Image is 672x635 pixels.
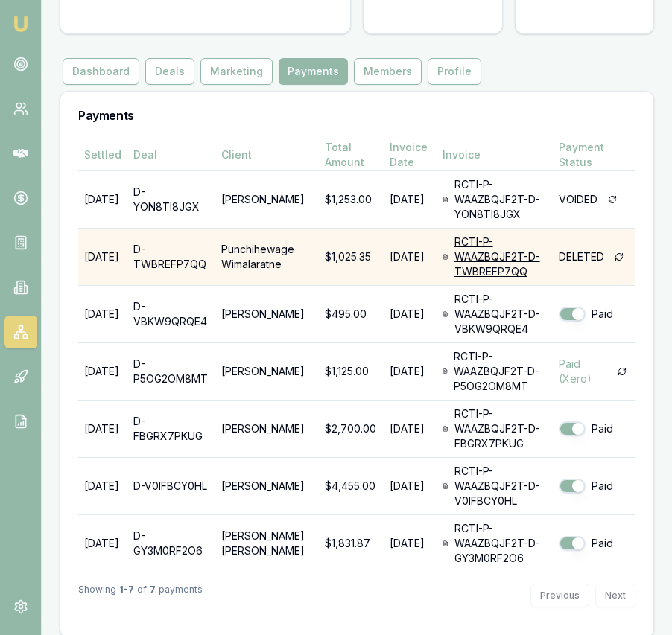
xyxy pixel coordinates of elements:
td: [DATE] [78,458,127,515]
div: RCTI-P-WAAZBQJF2T-D-YON8TI8JGX [454,177,547,222]
button: Members [354,58,422,85]
button: Sync payment status from Xero [610,248,628,266]
td: $1,025.35 [319,229,384,286]
td: [PERSON_NAME] [215,286,319,343]
td: [DATE] [384,401,437,458]
td: [PERSON_NAME] [215,343,319,401]
button: Dashboard [63,58,139,85]
div: Invoice [443,147,547,162]
button: Sync payment status from Xero [603,191,621,208]
div: Paid [559,536,630,551]
td: [DATE] [78,229,127,286]
div: Showing of payments [78,584,203,607]
button: Profile [428,58,481,85]
button: Sync payment status from Xero [614,363,630,380]
div: Settled [84,147,121,162]
td: D-VBKW9QRQE4 [127,286,215,343]
td: [DATE] [384,229,437,286]
div: RCTI-P-WAAZBQJF2T-D-VBKW9QRQE4 [454,292,548,336]
button: Deals [145,58,194,85]
td: $4,455.00 [319,458,384,515]
td: [PERSON_NAME] [215,458,319,515]
td: [PERSON_NAME] [PERSON_NAME] [215,515,319,572]
td: [DATE] [78,286,127,343]
td: $1,125.00 [319,343,384,401]
td: [DATE] [384,171,437,229]
td: [DATE] [384,515,437,572]
td: D-GY3M0RF2O6 [127,515,215,572]
td: Punchihewage Wimalaratne [215,229,319,286]
td: $2,700.00 [319,401,384,458]
div: Deal [133,147,209,162]
div: Invoice Date [390,140,431,170]
td: [DATE] [384,286,437,343]
h3: Payments [78,109,635,121]
button: Payments [279,58,348,85]
div: Client [221,147,313,162]
td: D-YON8TI8JGX [127,171,215,229]
td: [DATE] [78,343,127,401]
button: Marketing [200,58,273,85]
div: Payment Status [559,140,630,170]
td: [DATE] [78,171,127,229]
div: Paid [559,421,630,436]
div: DELETED [559,249,604,264]
div: RCTI-P-WAAZBQJF2T-D-V0IFBCY0HL [454,464,547,508]
div: Paid [559,479,630,494]
div: Paid (Xero) [559,357,608,386]
img: emu-icon-u.png [12,15,30,33]
td: [DATE] [384,343,437,401]
td: $1,253.00 [319,171,384,229]
td: [DATE] [78,515,127,572]
div: Total Amount [325,140,378,170]
td: [DATE] [78,401,127,458]
div: RCTI-P-WAAZBQJF2T-D-P5OG2OM8MT [454,349,547,394]
td: D-TWBREFP7QQ [127,229,215,286]
div: VOIDED [559,192,597,207]
td: D-FBGRX7PKUG [127,401,215,458]
td: D-V0IFBCY0HL [127,458,215,515]
td: [PERSON_NAME] [215,401,319,458]
td: $1,831.87 [319,515,384,572]
strong: 7 [150,584,156,607]
td: $495.00 [319,286,384,343]
td: [PERSON_NAME] [215,171,319,229]
strong: 1 - 7 [119,584,134,607]
div: RCTI-P-WAAZBQJF2T-D-FBGRX7PKUG [454,406,548,451]
div: RCTI-P-WAAZBQJF2T-D-GY3M0RF2O6 [454,521,548,566]
td: [DATE] [384,458,437,515]
div: Paid [559,307,630,322]
td: D-P5OG2OM8MT [127,343,215,401]
div: RCTI-P-WAAZBQJF2T-D-TWBREFP7QQ [454,234,548,279]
